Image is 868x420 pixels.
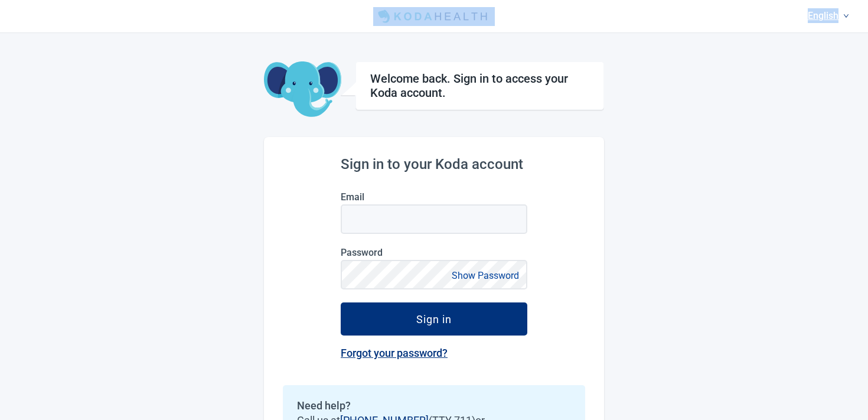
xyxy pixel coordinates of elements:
div: Sign in [416,313,452,325]
img: Koda Health [373,7,495,26]
button: Sign in [341,302,527,336]
label: Password [341,247,527,258]
h2: Sign in to your Koda account [341,156,527,172]
a: Current language: English [803,6,854,25]
h1: Welcome back. Sign in to access your Koda account. [370,71,589,100]
span: down [843,13,849,19]
a: Forgot your password? [341,347,448,359]
button: Show Password [448,268,523,284]
label: Email [341,191,527,203]
h2: Need help? [297,399,571,412]
img: Koda Elephant [264,61,341,118]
